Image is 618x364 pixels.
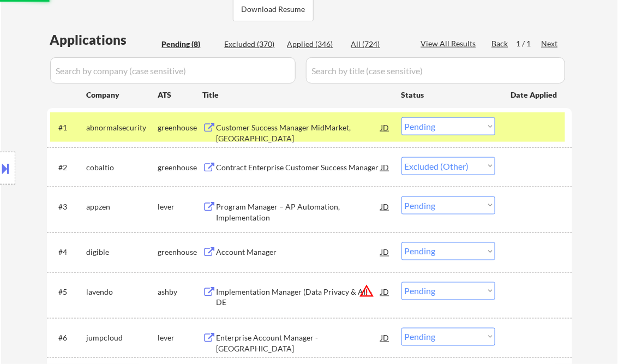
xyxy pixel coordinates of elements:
[158,287,203,298] div: ashby
[87,287,158,298] div: lavendo
[225,39,279,50] div: Excluded (370)
[217,247,381,258] div: Account Manager
[59,287,78,298] div: #5
[50,57,296,83] input: Search by company (case sensitive)
[203,89,391,100] div: Title
[380,157,391,177] div: JD
[380,242,391,262] div: JD
[380,117,391,137] div: JD
[517,38,542,49] div: 1 / 1
[217,122,381,144] div: Customer Success Manager MidMarket, [GEOGRAPHIC_DATA]
[287,39,342,50] div: Applied (346)
[87,333,158,344] div: jumpcloud
[492,38,509,49] div: Back
[359,284,375,299] button: warning_amber
[380,282,391,302] div: JD
[217,201,381,223] div: Program Manager – AP Automation, Implementation
[50,33,158,46] div: Applications
[511,89,559,100] div: Date Applied
[351,39,406,50] div: All (724)
[306,57,565,83] input: Search by title (case sensitive)
[217,333,381,354] div: Enterprise Account Manager - [GEOGRAPHIC_DATA]
[380,328,391,348] div: JD
[162,39,217,50] div: Pending (8)
[380,196,391,216] div: JD
[401,85,495,104] div: Status
[217,287,381,308] div: Implementation Manager (Data Privacy & AI) - DE
[217,162,381,173] div: Contract Enterprise Customer Success Manager
[59,333,78,344] div: #6
[542,38,559,49] div: Next
[158,333,203,344] div: lever
[421,38,479,49] div: View All Results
